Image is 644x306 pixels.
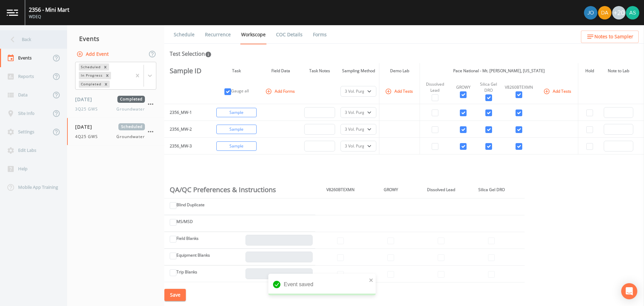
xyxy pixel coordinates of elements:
[75,123,97,130] span: [DATE]
[584,6,597,19] img: d2de15c11da5451b307a030ac90baa3e
[79,72,104,79] div: In Progress
[173,25,196,44] a: Schedule
[164,104,207,121] td: 2356_MW-1
[581,31,639,43] button: Notes to Sampler
[67,30,164,47] div: Events
[164,138,207,155] td: 2356_MW-3
[29,14,69,20] div: WDEQ
[366,181,416,198] th: GROWY
[164,289,186,301] button: Save
[338,63,379,79] th: Sampling Method
[594,33,633,41] span: Notes to Sampler
[176,252,210,258] label: Equipment Blanks
[231,88,249,94] label: Gauge all
[75,106,102,112] span: 3Q25 GWS
[416,181,466,198] th: Dissolved Lead
[164,181,315,198] th: QA/QC Preferences & Instructions
[264,86,298,97] button: Add Forms
[79,81,102,88] div: Completed
[420,63,578,79] th: Pace National - Mt. [PERSON_NAME], [US_STATE]
[213,63,260,79] th: Task
[164,121,207,138] td: 2356_MW-2
[312,25,328,44] a: Forms
[621,283,637,299] div: Open Intercom Messenger
[102,63,109,71] div: Remove Scheduled
[260,63,302,79] th: Field Data
[75,134,102,140] span: 4Q25 GWS
[67,118,164,145] a: [DATE]Scheduled4Q25 GWSGroundwater
[503,84,535,90] div: V8260BTEXMN
[598,6,611,19] img: a88df929eb82a4cb0272086716af702a
[75,96,97,103] span: [DATE]
[170,50,212,58] div: Test Selection
[29,6,69,14] div: 2356 - Mini Mart
[75,48,111,60] button: Add Event
[116,106,145,112] span: Groundwater
[205,51,212,58] svg: In this section you'll be able to select the analytical test to run, based on the media type, and...
[384,86,416,97] button: Add Tests
[584,6,598,19] div: Josh Watzak
[542,86,574,97] button: Add Tests
[302,63,338,79] th: Task Notes
[315,181,366,198] th: V8260BTEXMN
[240,25,267,44] a: Workscope
[452,84,474,90] div: GROWY
[176,219,193,225] label: MS/MSD
[480,81,498,93] div: Silica Gel DRO
[216,108,257,117] button: Sample
[117,96,145,103] span: Completed
[626,6,639,19] img: 360e392d957c10372a2befa2d3a287f3
[216,141,257,151] button: Sample
[275,25,304,44] a: COC Details
[118,123,145,130] span: Scheduled
[176,269,197,275] label: Trip Blanks
[423,81,447,93] div: Dissolved Lead
[268,274,376,295] div: Event saved
[67,90,164,118] a: [DATE]Completed3Q25 GWSGroundwater
[7,9,18,16] img: logo
[104,72,111,79] div: Remove In Progress
[601,63,636,79] th: Note to Lab
[79,63,102,71] div: Scheduled
[102,81,110,88] div: Remove Completed
[204,25,232,44] a: Recurrence
[612,6,626,19] div: +20
[116,134,145,140] span: Groundwater
[379,63,420,79] th: Demo Lab
[176,202,205,208] label: Blind Duplicate
[598,6,612,19] div: Dan Scheeler
[466,181,517,198] th: Silica Gel DRO
[369,276,374,284] button: close
[176,235,199,242] label: Field Blanks
[216,125,257,134] button: Sample
[578,63,601,79] th: Hold
[164,63,207,79] th: Sample ID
